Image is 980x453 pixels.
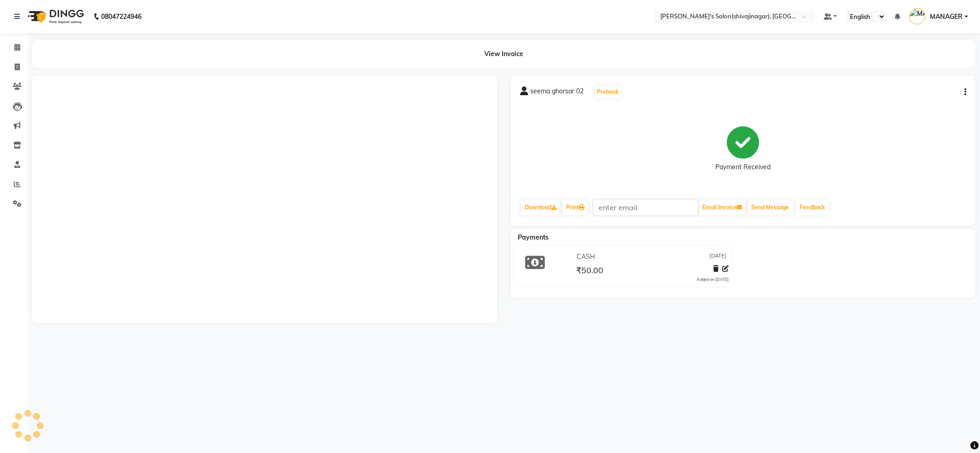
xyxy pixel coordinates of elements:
span: [DATE] [709,252,726,262]
a: Download [521,200,561,215]
a: Feedback [796,200,829,215]
div: Payment Received [715,162,770,172]
span: Payments [518,233,549,241]
div: Added on [DATE] [697,276,729,283]
a: Print [562,200,588,215]
button: Email Invoice [699,200,746,215]
div: View Invoice [32,40,975,68]
img: MANAGER [909,8,925,24]
img: logo [23,4,86,29]
b: 08047224946 [101,4,142,29]
input: enter email [593,199,698,216]
span: ₹50.00 [576,265,603,278]
span: CASH [577,252,595,262]
span: MANAGER [930,12,963,22]
button: Prebook [595,86,621,98]
button: Send Message [748,200,793,215]
span: seema ghorsar 02 [530,86,583,99]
